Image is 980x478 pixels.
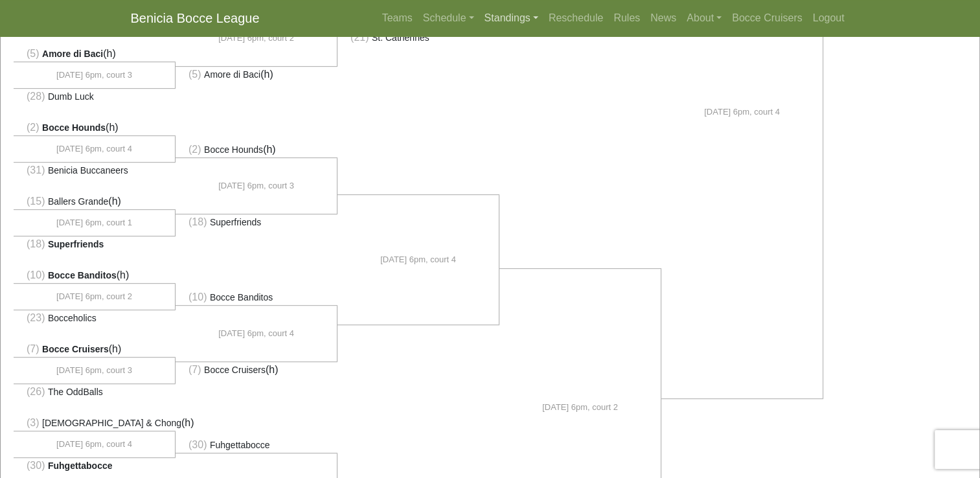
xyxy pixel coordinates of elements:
span: [DATE] 6pm, court 4 [704,106,780,119]
span: St. Catherines [372,32,429,43]
span: (26) [27,386,45,397]
span: (2) [27,122,40,133]
a: Teams [377,5,418,31]
span: Benicia Buccaneers [48,165,128,176]
span: Fuhgettabocce [48,461,113,471]
a: News [645,5,681,31]
span: [DATE] 6pm, court 1 [56,216,132,229]
li: (h) [14,415,176,431]
span: Bocce Hounds [204,144,263,155]
a: Reschedule [543,5,609,31]
li: (h) [14,46,176,62]
span: Bocce Hounds [42,122,106,133]
span: (10) [188,291,207,302]
span: (7) [27,343,40,354]
span: (7) [188,364,201,375]
li: (h) [14,267,176,284]
span: [DATE] 6pm, court 3 [218,179,294,192]
a: Bocce Cruisers [727,5,807,31]
span: [DATE] 6pm, court 2 [218,32,294,45]
span: Superfriends [210,217,261,227]
a: Logout [808,5,850,31]
span: [DATE] 6pm, court 3 [56,364,132,377]
li: (h) [176,361,337,378]
span: [DATE] 6pm, court 4 [218,327,294,340]
span: (31) [27,165,45,176]
a: Benicia Bocce League [131,5,260,31]
li: (h) [14,194,176,210]
span: Superfriends [48,239,104,249]
span: (28) [27,91,45,102]
span: Ballers Grande [48,196,108,207]
span: Bocce Cruisers [42,344,109,354]
span: [DATE] 6pm, court 4 [380,253,456,266]
span: (3) [27,417,40,428]
li: (h) [176,66,337,82]
a: Schedule [418,5,479,31]
span: [DATE] 6pm, court 2 [56,290,132,303]
span: Dumb Luck [48,91,94,102]
span: The OddBalls [48,387,103,397]
span: [DATE] 6pm, court 4 [56,438,132,451]
span: (18) [27,238,45,249]
span: Amore di Baci [204,69,260,80]
span: (5) [188,69,201,80]
span: Bocce Banditos [48,270,117,280]
span: [DEMOGRAPHIC_DATA] & Chong [42,418,181,428]
span: (5) [27,48,40,59]
span: (21) [350,32,369,43]
span: (30) [188,439,207,450]
a: About [681,5,727,31]
a: Rules [608,5,645,31]
span: Fuhgettabocce [210,440,270,450]
span: Amore di Baci [42,49,103,59]
li: (h) [176,142,337,158]
span: (2) [188,144,201,155]
span: (18) [188,216,207,227]
a: Standings [479,5,543,31]
span: [DATE] 6pm, court 4 [56,142,132,155]
span: Bocce Cruisers [204,365,266,375]
li: (h) [14,341,176,358]
span: [DATE] 6pm, court 2 [542,401,618,414]
span: (30) [27,460,45,471]
span: (23) [27,312,45,323]
span: (10) [27,269,45,280]
span: Bocce Banditos [210,292,273,302]
span: (15) [27,196,45,207]
span: Bocceholics [48,313,97,323]
li: (h) [14,120,176,136]
span: [DATE] 6pm, court 3 [56,69,132,82]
